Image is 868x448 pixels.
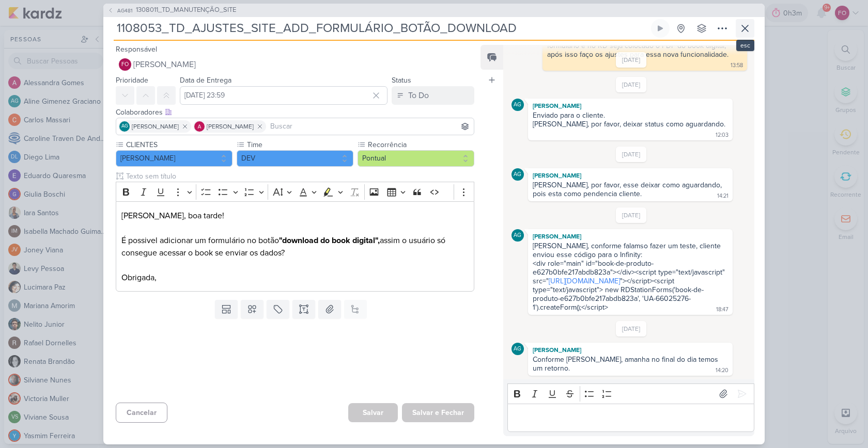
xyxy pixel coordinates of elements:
span: [PERSON_NAME] [207,122,254,131]
span: [PERSON_NAME] [132,122,179,131]
label: Data de Entrega [180,76,231,85]
p: AG [514,102,521,108]
div: Aline Gimenez Graciano [512,229,524,242]
div: Aline Gimenez Graciano [512,99,524,111]
label: Prioridade [116,76,148,85]
div: Editor toolbar [507,383,754,404]
div: Enviado para o cliente. [533,111,728,120]
p: AG [514,233,521,238]
div: [PERSON_NAME], então preciso do código do RD para o formulário e no RD seja colocado o PDF do boo... [547,33,730,59]
span: [PERSON_NAME] [133,58,196,71]
button: Pontual [358,150,474,167]
label: CLIENTES [125,139,233,150]
div: To Do [408,89,429,102]
div: 14:21 [717,192,729,200]
button: To Do [392,86,474,105]
div: [PERSON_NAME], por favor, esse deixar como aguardando, pois esta como pendencia cliente. [533,181,724,198]
div: Colaboradores [116,107,474,118]
div: esc [736,40,754,51]
div: Aline Gimenez Graciano [512,343,524,355]
label: Responsável [116,45,157,54]
label: Time [246,139,353,150]
div: Editor editing area: main [116,201,474,292]
a: [URL][DOMAIN_NAME] [549,277,620,285]
div: Fabio Oliveira [119,58,131,71]
p: AG [514,346,521,352]
label: Recorrência [367,139,474,150]
div: [PERSON_NAME] [530,101,731,111]
strong: "download do book digital", [279,235,380,246]
img: Alessandra Gomes [194,121,205,132]
button: Cancelar [116,403,167,423]
div: Aline Gimenez Graciano [119,121,130,132]
p: [PERSON_NAME], boa tarde! É possivel adicionar um formulário no botão assim o usuário só consegue... [121,210,469,284]
input: Select a date [180,86,388,105]
div: 13:58 [731,61,743,70]
div: [PERSON_NAME], conforme falamso fazer um teste, cliente enviou esse código para o Infinity: [533,242,728,259]
div: 14:20 [716,366,729,375]
p: FO [121,62,129,68]
button: DEV [237,150,353,167]
div: 12:03 [716,131,729,139]
label: Status [392,76,411,85]
input: Kard Sem Título [114,19,649,38]
div: 18:47 [716,306,729,314]
div: Editor toolbar [116,182,474,202]
div: [PERSON_NAME] [530,231,731,242]
p: AG [121,124,128,129]
div: <div role="main" id="book-de-produto-e627b0bfe217abdb823a"></div><script type="text/javascript" s... [533,259,727,312]
input: Texto sem título [124,171,474,182]
input: Buscar [268,120,472,133]
button: FO [PERSON_NAME] [116,55,474,74]
div: [PERSON_NAME], por favor, deixar status como aguardando. [533,120,725,129]
div: [PERSON_NAME] [530,345,731,355]
div: Ligar relógio [656,24,664,33]
div: Editor editing area: main [507,404,754,432]
button: [PERSON_NAME] [116,150,233,167]
p: AG [514,172,521,178]
div: Conforme [PERSON_NAME], amanha no final do dia temos um retorno. [533,355,720,373]
div: Aline Gimenez Graciano [512,168,524,181]
div: [PERSON_NAME] [530,170,731,181]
